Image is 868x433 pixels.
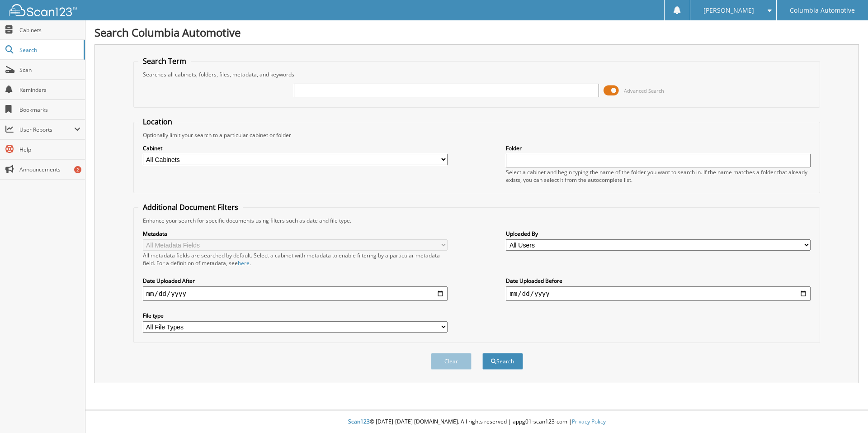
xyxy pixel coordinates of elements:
label: Metadata [143,230,448,238]
span: Reminders [19,86,80,94]
div: All metadata fields are searched by default. Select a cabinet with metadata to enable filtering b... [143,252,448,267]
span: Cabinets [19,26,80,34]
span: [PERSON_NAME] [703,8,754,13]
span: Advanced Search [624,87,664,94]
legend: Location [138,117,177,127]
label: Date Uploaded After [143,277,448,285]
div: Optionally limit your search to a particular cabinet or folder [138,131,816,139]
div: 2 [74,166,81,173]
label: Cabinet [143,144,448,152]
span: Scan [19,66,80,74]
span: User Reports [19,126,74,133]
span: Search [19,46,79,54]
img: scan123-logo-white.svg [9,4,77,16]
span: Columbia Automotive [790,8,855,13]
div: © [DATE]-[DATE] [DOMAIN_NAME]. All rights reserved | appg01-scan123-com | [85,411,868,433]
div: Searches all cabinets, folders, files, metadata, and keywords [138,71,816,78]
div: Enhance your search for specific documents using filters such as date and file type. [138,217,816,224]
label: Uploaded By [506,230,811,238]
label: Folder [506,144,811,152]
a: Privacy Policy [572,418,606,425]
span: Scan123 [348,418,370,425]
h1: Search Columbia Automotive [94,25,859,40]
label: File type [143,312,448,319]
button: Search [482,353,523,370]
span: Announcements [19,166,80,173]
input: start [143,286,448,301]
a: here [238,259,250,267]
label: Date Uploaded Before [506,277,811,285]
span: Bookmarks [19,106,80,114]
legend: Additional Document Filters [138,202,243,212]
iframe: Chat Widget [823,390,868,433]
legend: Search Term [138,56,191,66]
button: Clear [431,353,472,370]
span: Help [19,146,80,153]
input: end [506,286,811,301]
div: Select a cabinet and begin typing the name of the folder you want to search in. If the name match... [506,168,811,184]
